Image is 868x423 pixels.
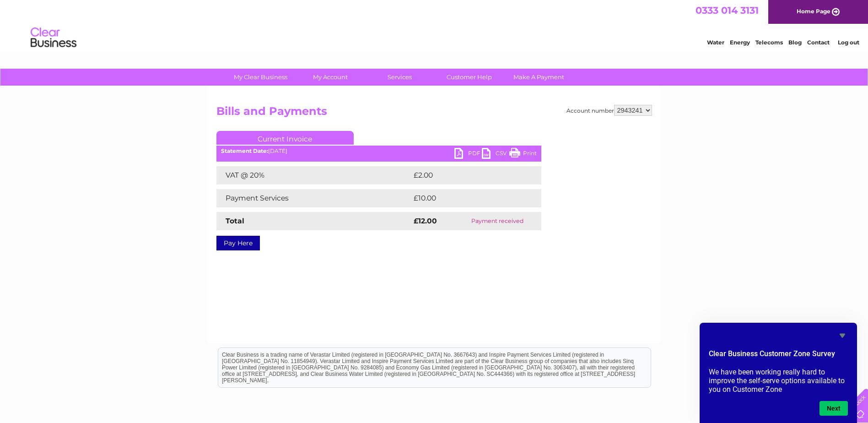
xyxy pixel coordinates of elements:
a: Blog [788,39,802,46]
a: Pay Here [216,236,260,250]
a: 0333 014 3131 [695,5,759,16]
a: My Account [292,69,368,86]
a: Water [707,39,724,46]
button: Hide survey [837,330,848,341]
strong: £12.00 [414,217,437,225]
td: Payment Services [216,189,411,207]
td: VAT @ 20% [216,166,411,184]
a: Print [509,148,537,161]
a: Services [362,69,437,86]
p: We have been working really hard to improve the self-serve options available to you on Customer Zone [709,368,848,394]
td: Payment received [454,212,541,230]
a: Telecoms [755,39,783,46]
td: £2.00 [411,166,520,184]
a: CSV [482,148,509,161]
a: Current Invoice [216,131,354,145]
a: Log out [838,39,859,46]
strong: Total [226,217,244,225]
a: PDF [454,148,482,161]
a: My Clear Business [223,69,298,86]
div: [DATE] [216,148,541,154]
div: Clear Business Customer Zone Survey [709,330,848,416]
a: Customer Help [431,69,507,86]
h2: Clear Business Customer Zone Survey [709,348,848,364]
div: Account number [566,105,652,116]
a: Make A Payment [501,69,577,86]
td: £10.00 [411,189,523,207]
h2: Bills and Payments [216,105,652,122]
a: Energy [730,39,750,46]
a: Contact [807,39,830,46]
img: logo.png [30,24,77,52]
div: Clear Business is a trading name of Verastar Limited (registered in [GEOGRAPHIC_DATA] No. 3667643... [218,5,651,44]
b: Statement Date: [221,147,268,154]
button: Next question [819,401,848,416]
